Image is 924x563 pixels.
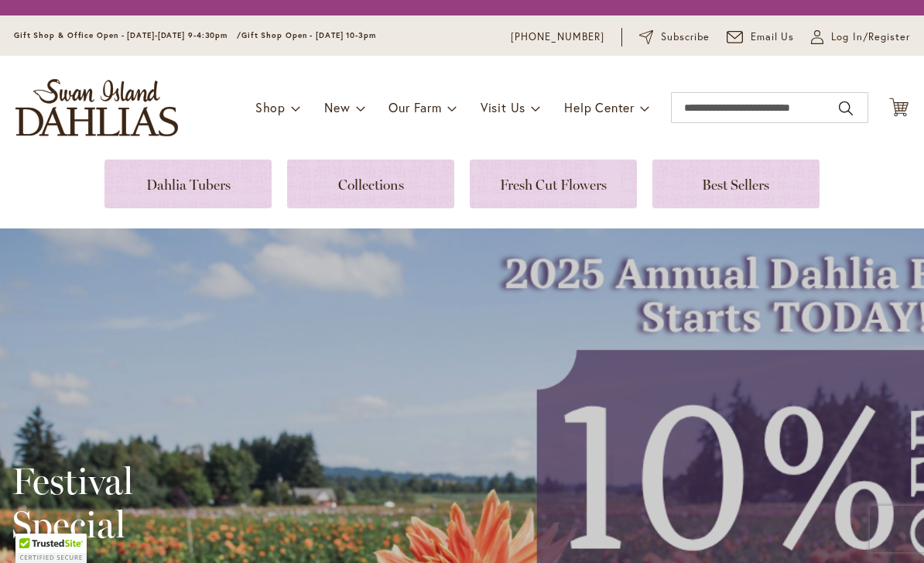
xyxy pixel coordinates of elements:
[727,29,795,45] a: Email Us
[811,29,910,45] a: Log In/Register
[831,29,910,45] span: Log In/Register
[839,96,853,121] button: Search
[12,459,413,546] h2: Festival Special
[564,99,635,115] span: Help Center
[481,99,525,115] span: Visit Us
[15,79,178,136] a: store logo
[751,29,795,45] span: Email Us
[388,99,441,115] span: Our Farm
[255,99,286,115] span: Shop
[511,29,604,45] a: [PHONE_NUMBER]
[324,99,350,115] span: New
[14,30,241,40] span: Gift Shop & Office Open - [DATE]-[DATE] 9-4:30pm /
[639,29,710,45] a: Subscribe
[661,29,710,45] span: Subscribe
[241,30,376,40] span: Gift Shop Open - [DATE] 10-3pm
